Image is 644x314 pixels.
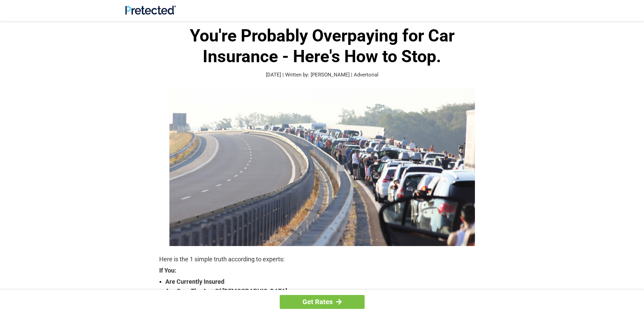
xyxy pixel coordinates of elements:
[280,295,365,309] a: Get Rates
[165,286,485,296] strong: Are Over The Age Of [DEMOGRAPHIC_DATA]
[159,71,485,79] p: [DATE] | Written by: [PERSON_NAME] | Advertorial
[125,10,176,16] a: Site Logo
[159,255,485,264] p: Here is the 1 simple truth according to experts:
[125,5,176,15] img: Site Logo
[159,267,485,274] strong: If You:
[165,277,485,286] strong: Are Currently Insured
[159,25,485,67] h1: You're Probably Overpaying for Car Insurance - Here's How to Stop.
